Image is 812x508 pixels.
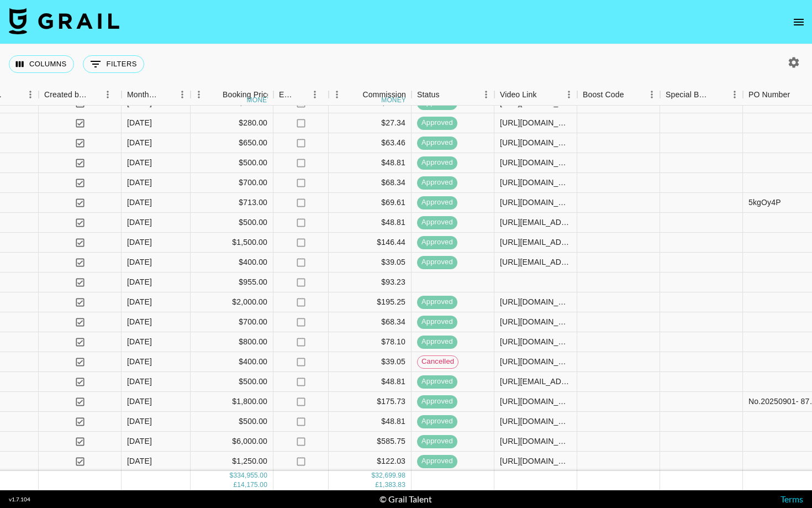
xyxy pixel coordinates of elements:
[748,84,790,106] div: PO Number
[207,87,223,102] button: Sort
[247,97,272,103] div: money
[726,86,743,103] button: Menu
[122,84,191,106] div: Month Due
[500,336,571,347] div: https://www.tiktok.com/@sagethomass/video/7550761510335745293?_t=ZT-8zmZJa4D4ZL&_r=1
[307,86,323,103] button: Menu
[500,416,571,427] div: https://www.tiktok.com/@sagethomass/video/7554158444496850189?_t=ZT-9027mFymnN1&_r=1
[417,317,457,327] span: approved
[417,118,457,128] span: approved
[329,432,412,452] div: $585.75
[279,84,294,106] div: Expenses: Remove Commission?
[127,237,152,248] div: Sep '25
[362,84,406,106] div: Commission
[273,84,329,106] div: Expenses: Remove Commission?
[417,376,457,387] span: approved
[500,436,571,447] div: https://www.tiktok.com/@secretlifeofgigii/video/7552961490991484182?_t=ZS-8zyAukOkIgz&_r=1
[127,416,152,427] div: Sep '25
[577,84,660,106] div: Boost Code
[711,87,726,102] button: Sort
[329,233,412,253] div: $146.44
[127,197,152,208] div: Sep '25
[417,456,457,467] span: approved
[9,8,119,34] img: Grail Talent
[174,86,191,103] button: Menu
[127,137,152,148] div: Sep '25
[191,332,273,352] div: $800.00
[500,256,571,268] div: https://www.tiktok.com/@maryamshai.kh/video/7545930807391702327
[191,292,273,312] div: $2,000.00
[500,157,571,168] div: https://www.tiktok.com/@yojaseena/video/7545155667145936150?_t=ZN-8zMtPh33MU2&_r=1
[500,217,571,228] div: https://www.tiktok.com/@maryamshai.kh/photo/7551114943936957751?_r=1&_t=ZT-8zoBiEEJZMb
[329,412,412,432] div: $48.81
[329,253,412,273] div: $39.05
[417,416,457,427] span: approved
[127,296,152,307] div: Sep '25
[500,237,571,248] div: https://www.tiktok.com/@maryamshai.kh/video/7547769442780908813?_t=ZT-8zYtDvGwi75&_r=1
[500,455,571,467] div: https://www.tiktok.com/@urbaewinnie/video/7551767987879972098
[329,193,412,213] div: $69.61
[329,113,412,133] div: $27.34
[191,372,273,392] div: $500.00
[788,11,810,33] button: open drawer
[99,86,116,103] button: Menu
[660,84,743,106] div: Special Booking Type
[379,480,405,490] div: 1,383.83
[191,233,273,253] div: $1,500.00
[294,87,310,102] button: Sort
[87,87,103,102] button: Sort
[790,87,805,102] button: Sort
[223,84,271,106] div: Booking Price
[417,337,457,347] span: approved
[537,87,552,102] button: Sort
[127,356,152,367] div: Sep '25
[375,480,379,490] div: £
[233,471,267,480] div: 334,955.00
[417,138,457,148] span: approved
[440,87,455,102] button: Sort
[127,376,152,387] div: Sep '25
[500,316,571,327] div: https://www.tiktok.com/@aliradfordd/photo/7554461872431320342?_t=ZN-903WIadjyGg&_r=1
[748,197,781,208] div: 5kgOy4P
[329,292,412,312] div: $195.25
[83,55,144,73] button: Show filters
[127,256,152,268] div: Sep '25
[329,153,412,173] div: $48.81
[329,352,412,372] div: $39.05
[127,436,152,447] div: Sep '25
[329,392,412,412] div: $175.73
[22,86,39,103] button: Menu
[191,86,207,103] button: Menu
[494,84,577,106] div: Video Link
[191,253,273,273] div: $400.00
[561,86,577,103] button: Menu
[329,332,412,352] div: $78.10
[417,177,457,188] span: approved
[500,117,571,128] div: https://www.tiktok.com/@swiftmarket_/video/7549239591912394006
[412,84,494,106] div: Status
[191,452,273,472] div: $1,250.00
[191,193,273,213] div: $713.00
[781,494,803,504] a: Terms
[191,432,273,452] div: $6,000.00
[191,392,273,412] div: $1,800.00
[127,157,152,168] div: Sep '25
[230,471,234,480] div: $
[191,273,273,292] div: $955.00
[417,84,440,106] div: Status
[191,412,273,432] div: $500.00
[583,84,624,106] div: Boost Code
[44,84,87,106] div: Created by Grail Team
[191,312,273,332] div: $700.00
[500,356,571,367] div: https://www.tiktok.com/@sagethomass/video/7551198849335905549?_t=ZT-8zoZUOtenCo&_r=1
[347,87,362,102] button: Sort
[127,276,152,287] div: Sep '25
[329,213,412,233] div: $48.81
[329,372,412,392] div: $48.81
[127,316,152,327] div: Sep '25
[417,217,457,228] span: approved
[500,84,537,106] div: Video Link
[191,113,273,133] div: $280.00
[417,158,457,168] span: approved
[329,133,412,153] div: $63.46
[329,273,412,292] div: $93.23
